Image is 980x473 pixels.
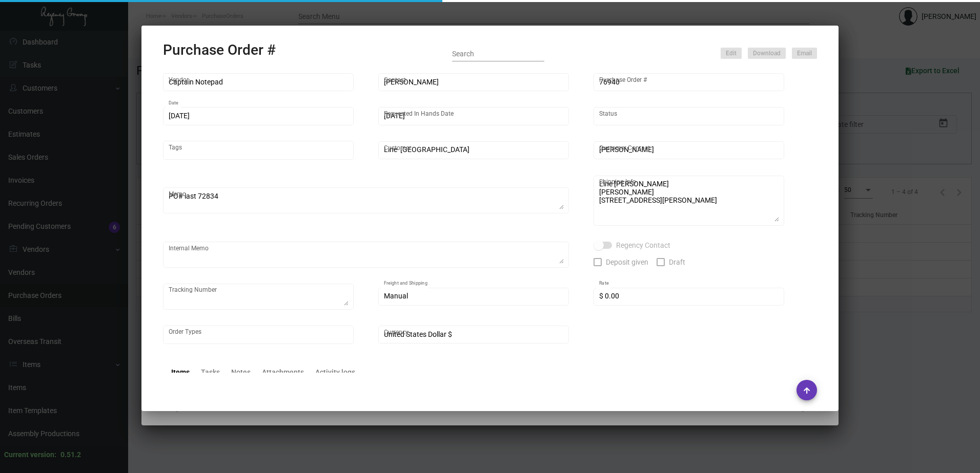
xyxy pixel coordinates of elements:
[669,256,685,268] span: Draft
[726,49,737,58] span: Edit
[315,367,355,378] div: Activity logs
[797,49,812,58] span: Email
[616,239,670,251] span: Regency Contact
[753,49,781,58] span: Download
[201,367,220,378] div: Tasks
[606,256,648,268] span: Deposit given
[748,48,786,59] button: Download
[163,41,276,59] h2: Purchase Order #
[384,292,408,300] span: Manual
[231,367,251,378] div: Notes
[4,449,56,460] div: Current version:
[171,367,190,378] div: Items
[60,449,81,460] div: 0.51.2
[262,367,304,378] div: Attachments
[792,48,817,59] button: Email
[721,48,742,59] button: Edit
